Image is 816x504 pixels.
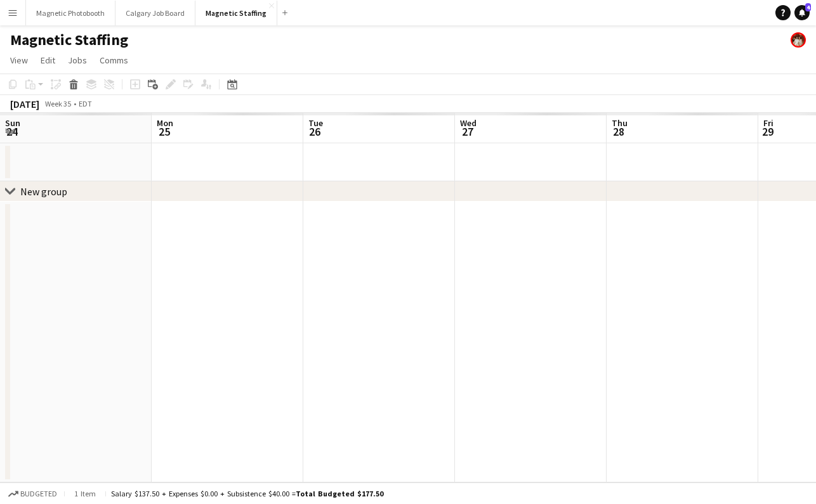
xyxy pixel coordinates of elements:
[63,52,92,68] a: Jobs
[157,117,173,129] span: Mon
[10,30,128,49] h1: Magnetic Staffing
[26,1,115,25] button: Magnetic Photobooth
[70,489,100,498] span: 1 item
[306,124,323,139] span: 26
[3,124,20,139] span: 24
[100,55,128,66] span: Comms
[115,1,195,25] button: Calgary Job Board
[308,117,323,129] span: Tue
[79,99,92,108] div: EDT
[6,487,59,501] button: Budgeted
[763,117,773,129] span: Fri
[5,117,20,129] span: Sun
[195,1,277,25] button: Magnetic Staffing
[42,99,74,108] span: Week 35
[95,52,133,68] a: Comms
[36,52,60,68] a: Edit
[111,489,383,498] div: Salary $137.50 + Expenses $0.00 + Subsistence $40.00 =
[458,124,477,139] span: 27
[20,489,57,498] span: Budgeted
[20,185,67,198] div: New group
[68,55,87,66] span: Jobs
[791,32,806,48] app-user-avatar: Kara & Monika
[155,124,173,139] span: 25
[610,124,628,139] span: 28
[612,117,628,129] span: Thu
[296,489,383,498] span: Total Budgeted $177.50
[460,117,477,129] span: Wed
[805,3,811,11] span: 4
[10,98,39,110] div: [DATE]
[41,55,55,66] span: Edit
[10,55,28,66] span: View
[794,5,810,20] a: 4
[5,52,33,68] a: View
[761,124,773,139] span: 29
